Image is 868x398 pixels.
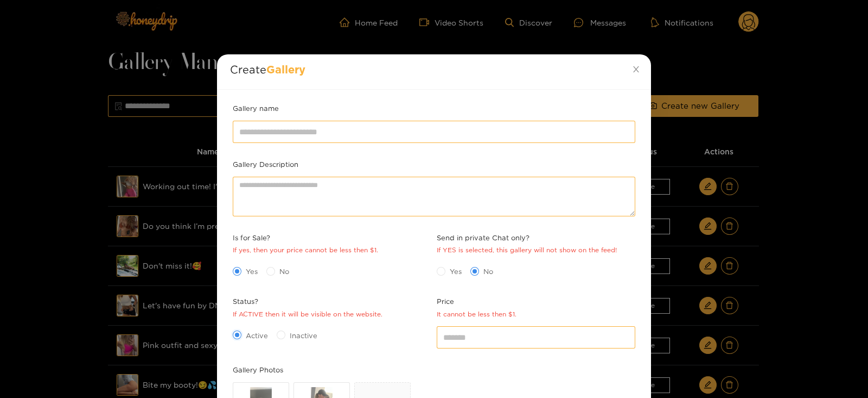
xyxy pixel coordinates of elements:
span: No [275,266,293,277]
h2: Create [230,63,638,75]
span: Active [241,330,272,341]
span: Send in private Chat only? [437,232,617,243]
button: Close [621,54,651,85]
label: Gallery name [233,103,279,114]
span: Yes [241,266,262,277]
label: Gallery Photos [233,364,283,375]
textarea: Gallery Description [233,177,635,216]
span: Yes [445,266,466,277]
div: It cannot be less then $1. [437,309,516,320]
span: Is for Sale? [233,232,378,243]
div: If YES is selected, this gallery will not show on the feed! [437,245,617,256]
span: Gallery [266,63,305,75]
span: No [479,266,497,277]
span: Status? [233,296,382,307]
span: Inactive [285,330,322,341]
label: Gallery Description [233,159,298,170]
div: If ACTIVE then it will be visible on the website. [233,309,382,320]
input: Gallery name [233,121,635,142]
div: If yes, then your price cannot be less then $1. [233,245,378,256]
span: Price [437,296,516,307]
span: close [632,65,640,73]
